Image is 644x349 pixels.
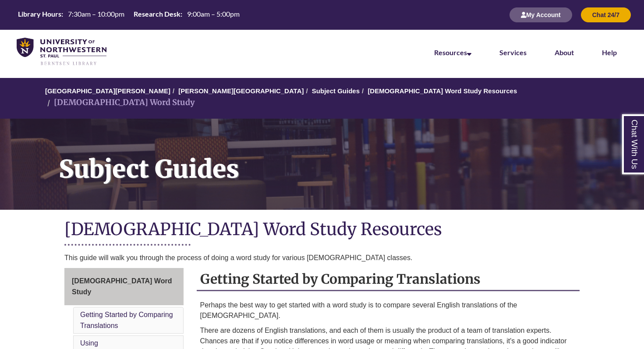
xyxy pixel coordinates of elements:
[45,96,195,109] li: [DEMOGRAPHIC_DATA] Word Study
[45,87,170,95] a: [GEOGRAPHIC_DATA][PERSON_NAME]
[80,311,173,330] a: Getting Started by Comparing Translations
[434,48,471,56] a: Resources
[14,9,64,19] th: Library Hours:
[68,10,124,18] span: 7:30am – 10:00pm
[130,9,184,19] th: Research Desk:
[200,300,577,321] p: Perhaps the best way to get started with a word study is to compare several English translations ...
[602,48,617,56] a: Help
[49,119,644,198] h1: Subject Guides
[187,10,240,18] span: 9:00am – 5:00pm
[17,38,106,66] img: UNWSP Library Logo
[510,11,572,18] a: My Account
[581,11,631,18] a: Chat 24/7
[510,7,572,22] button: My Account
[64,268,184,305] a: [DEMOGRAPHIC_DATA] Word Study
[555,48,574,56] a: About
[14,9,243,20] table: Hours Today
[368,87,517,95] a: [DEMOGRAPHIC_DATA] Word Study Resources
[64,219,580,242] h1: [DEMOGRAPHIC_DATA] Word Study Resources
[72,277,172,296] span: [DEMOGRAPHIC_DATA] Word Study
[581,7,631,22] button: Chat 24/7
[178,87,304,95] a: [PERSON_NAME][GEOGRAPHIC_DATA]
[14,9,243,21] a: Hours Today
[499,48,527,56] a: Services
[197,268,580,291] h2: Getting Started by Comparing Translations
[64,254,412,261] span: This guide will walk you through the process of doing a word study for various [DEMOGRAPHIC_DATA]...
[312,87,360,95] a: Subject Guides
